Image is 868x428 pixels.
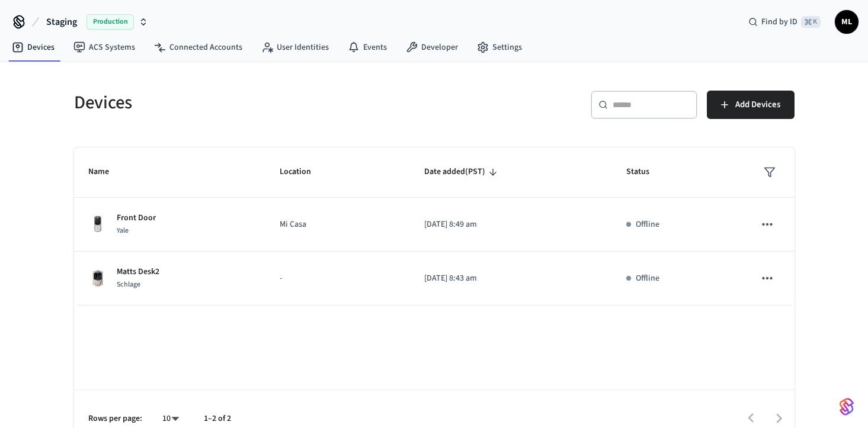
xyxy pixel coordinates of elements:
[338,37,396,58] a: Events
[117,279,140,289] span: Schlage
[801,16,821,28] span: ⌘ K
[424,272,598,285] p: [DATE] 8:43 am
[88,163,124,181] span: Name
[280,272,396,285] p: -
[835,10,859,34] button: ML
[87,14,134,30] span: Production
[707,91,795,119] button: Add Devices
[145,37,252,58] a: Connected Accounts
[88,269,107,288] img: Schlage Sense Smart Deadbolt with Camelot Trim, Front
[424,163,501,181] span: Date added(PST)
[739,11,830,33] div: Find by ID⌘ K
[74,91,427,115] h5: Devices
[88,413,142,425] p: Rows per page:
[840,397,854,416] img: SeamLogoGradient.69752ec5.svg
[64,37,145,58] a: ACS Systems
[88,215,107,234] img: Yale Assure Touchscreen Wifi Smart Lock, Satin Nickel, Front
[74,147,795,305] table: sticky table
[156,410,185,427] div: 10
[761,16,797,28] span: Find by ID
[117,212,156,224] p: Front Door
[424,218,598,231] p: [DATE] 8:49 am
[467,37,531,58] a: Settings
[636,272,659,285] p: Offline
[396,37,467,58] a: Developer
[280,163,326,181] span: Location
[46,15,77,29] span: Staging
[280,218,396,231] p: Mi Casa
[2,37,64,58] a: Devices
[735,97,780,112] span: Add Devices
[117,226,129,236] span: Yale
[204,413,231,425] p: 1–2 of 2
[626,163,665,181] span: Status
[836,11,857,33] span: ML
[117,266,159,278] p: Matts Desk2
[636,218,659,231] p: Offline
[252,37,338,58] a: User Identities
